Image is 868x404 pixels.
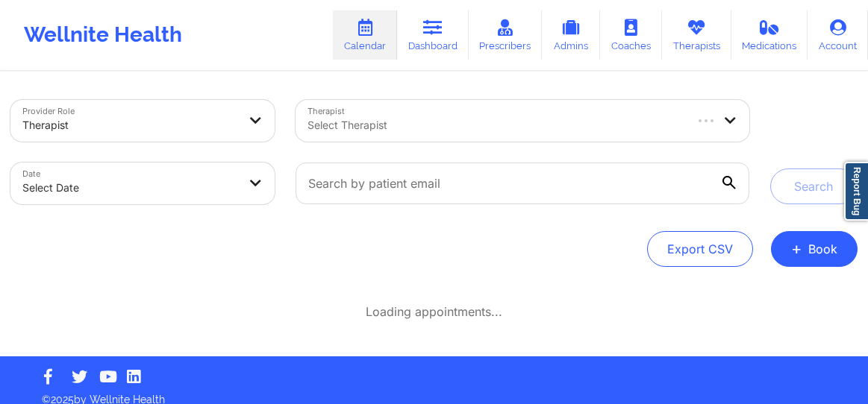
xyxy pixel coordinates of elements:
button: Search [770,168,858,204]
button: +Book [771,231,858,267]
div: Select Date [22,171,237,204]
a: Admins [542,10,600,60]
a: Calendar [333,10,397,60]
a: Prescribers [469,10,543,60]
a: Coaches [600,10,662,60]
a: Account [808,10,868,60]
a: Medications [731,10,808,60]
button: Export CSV [647,231,753,267]
a: Dashboard [397,10,469,60]
div: Therapist [22,109,237,142]
a: Report Bug [844,162,868,221]
div: Loading appointments... [10,304,858,319]
input: Search by patient email [296,162,749,204]
span: + [791,244,802,253]
a: Therapists [662,10,731,60]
